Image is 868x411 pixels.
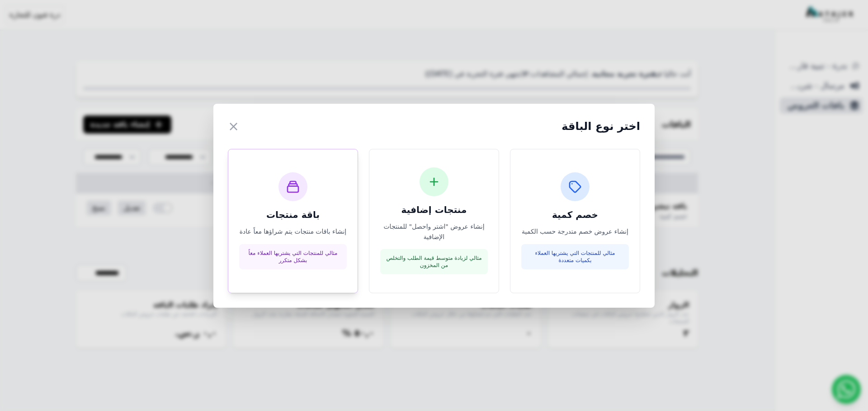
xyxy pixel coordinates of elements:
[521,226,629,237] p: إنشاء عروض خصم متدرجة حسب الكمية
[245,249,341,264] p: مثالي للمنتجات التي يشتريها العملاء معاً بشكل متكرر
[380,203,488,216] h3: منتجات إضافية
[380,222,488,242] p: إنشاء عروض "اشتر واحصل" للمنتجات الإضافية
[561,119,640,134] h2: اختر نوع الباقة
[527,249,623,264] p: مثالي للمنتجات التي يشتريها العملاء بكميات متعددة
[239,226,347,237] p: إنشاء باقات منتجات يتم شراؤها معاً عادة
[386,254,482,269] p: مثالي لزيادة متوسط قيمة الطلب والتخلص من المخزون
[228,118,239,134] button: ×
[239,208,347,221] h3: باقة منتجات
[521,208,629,221] h3: خصم كمية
